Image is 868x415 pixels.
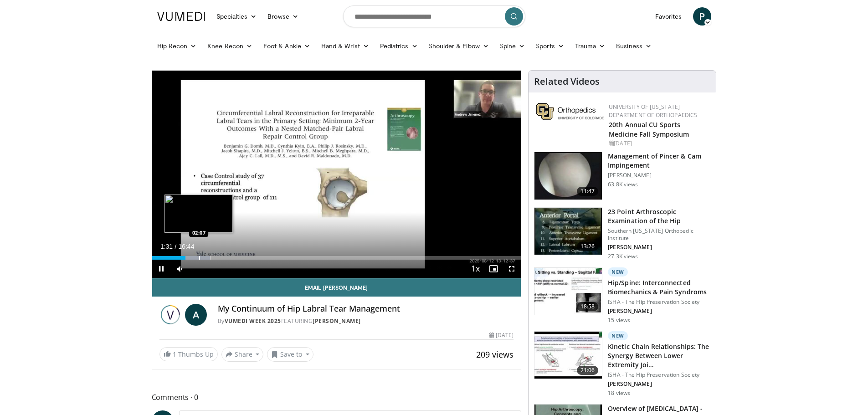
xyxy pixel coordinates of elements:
button: Pause [152,260,170,278]
p: 18 views [608,389,630,397]
p: ISHA - The Hip Preservation Society [608,298,710,306]
p: [PERSON_NAME] [608,307,710,315]
a: 1 Thumbs Up [159,347,218,361]
span: 209 views [476,349,514,360]
a: Specialties [211,7,262,26]
button: Enable picture-in-picture mode [484,260,503,278]
p: New [608,267,628,277]
p: 63.8K views [608,181,638,188]
div: Progress Bar [152,256,521,260]
a: Favorites [650,7,688,26]
span: 1:31 [160,243,173,250]
a: Browse [262,7,304,26]
span: 13:26 [577,242,599,251]
span: 16:44 [178,243,194,250]
img: VuMedi Logo [157,12,205,21]
a: University of [US_STATE] Department of Orthopaedics [609,103,697,119]
button: Mute [170,260,189,278]
h3: 23 Point Arthroscopic Examination of the Hip [608,207,710,225]
p: [PERSON_NAME] [608,380,710,388]
p: ISHA - The Hip Preservation Society [608,371,710,379]
img: 32a4bfa3-d390-487e-829c-9985ff2db92b.150x105_q85_crop-smart_upscale.jpg [534,332,602,379]
p: [PERSON_NAME] [608,244,710,251]
input: Search topics, interventions [343,5,525,27]
button: Playback Rate [466,260,484,278]
span: 1 [173,350,176,359]
img: 355603a8-37da-49b6-856f-e00d7e9307d3.png.150x105_q85_autocrop_double_scale_upscale_version-0.2.png [536,103,604,120]
p: 15 views [608,317,630,324]
p: New [608,331,628,340]
h4: My Continuum of Hip Labral Tear Management [218,304,514,314]
p: Southern [US_STATE] Orthopedic Institute [608,227,710,242]
a: Hand & Wrist [316,37,375,55]
h3: Hip/Spine: Interconnected Biomechanics & Pain Syndroms [608,278,710,297]
img: image.jpeg [164,195,233,233]
a: A [185,304,207,326]
a: Shoulder & Elbow [423,37,494,55]
a: Foot & Ankle [258,37,316,55]
p: 27.3K views [608,253,638,260]
h4: Related Videos [534,76,600,87]
img: Vumedi Week 2025 [159,304,181,326]
div: [DATE] [609,139,709,148]
a: Business [611,37,657,55]
a: 20th Annual CU Sports Medicine Fall Symposium [609,120,689,138]
button: Save to [267,347,313,362]
video-js: Video Player [152,71,521,278]
a: 11:47 Management of Pincer & Cam Impingement [PERSON_NAME] 63.8K views [534,152,710,200]
button: Fullscreen [503,260,521,278]
a: 13:26 23 Point Arthroscopic Examination of the Hip Southern [US_STATE] Orthopedic Institute [PERS... [534,207,710,260]
h3: Kinetic Chain Relationships: The Synergy Between Lower Extremity Joi… [608,342,710,369]
div: By FEATURING [218,317,514,325]
span: Comments 0 [152,391,522,403]
div: [DATE] [489,331,514,339]
a: Email [PERSON_NAME] [152,278,521,297]
a: Sports [530,37,570,55]
button: Share [221,347,264,362]
span: 11:47 [577,187,599,196]
a: Vumedi Week 2025 [225,317,281,325]
a: Spine [494,37,530,55]
a: 21:06 New Kinetic Chain Relationships: The Synergy Between Lower Extremity Joi… ISHA - The Hip Pr... [534,331,710,397]
span: 21:06 [577,366,599,375]
a: 18:58 New Hip/Spine: Interconnected Biomechanics & Pain Syndroms ISHA - The Hip Preservation Soci... [534,267,710,324]
p: [PERSON_NAME] [608,172,710,179]
img: 0bdaa4eb-40dd-479d-bd02-e24569e50eb5.150x105_q85_crop-smart_upscale.jpg [534,268,602,315]
img: oa8B-rsjN5HfbTbX4xMDoxOjBrO-I4W8.150x105_q85_crop-smart_upscale.jpg [534,208,602,255]
a: Pediatrics [375,37,423,55]
a: Knee Recon [202,37,258,55]
span: / [175,243,177,250]
a: Hip Recon [152,37,202,55]
span: 18:58 [577,302,599,311]
h3: Management of Pincer & Cam Impingement [608,152,710,170]
a: [PERSON_NAME] [313,317,361,325]
a: P [693,7,711,26]
img: 38483_0000_3.png.150x105_q85_crop-smart_upscale.jpg [534,152,602,200]
a: Trauma [570,37,611,55]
